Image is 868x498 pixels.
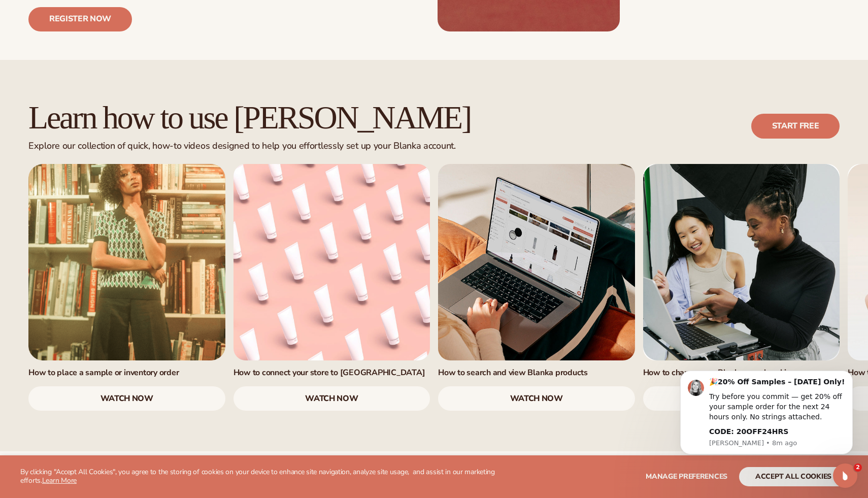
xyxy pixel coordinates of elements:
a: Register now [28,7,132,31]
a: watch now [438,386,635,411]
div: 2 / 7 [233,164,430,411]
div: 4 / 7 [643,164,840,411]
a: watch now [643,386,840,411]
h3: How to change your Blanka membership [643,368,840,378]
div: 3 / 7 [438,164,635,411]
div: Explore our collection of quick, how-to videos designed to help you effortlessly set up your Blan... [28,141,471,152]
p: By clicking "Accept All Cookies", you agree to the storing of cookies on your device to enhance s... [20,468,512,485]
a: Start free [751,114,840,138]
span: Manage preferences [646,472,727,481]
span: 2 [854,463,862,472]
a: watch now [233,386,430,411]
button: accept all cookies [739,467,848,486]
button: Manage preferences [646,467,727,486]
h2: Learn how to use [PERSON_NAME] [28,101,471,135]
iframe: Intercom live chat [833,463,857,488]
a: watch now [28,386,225,411]
h3: How to place a sample or inventory order [28,368,225,378]
h3: How to search and view Blanka products [438,368,635,378]
a: Learn More [42,476,77,485]
div: 1 / 7 [28,164,225,411]
h3: How to connect your store to [GEOGRAPHIC_DATA] [233,368,430,378]
iframe: Intercom notifications message [665,361,868,460]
